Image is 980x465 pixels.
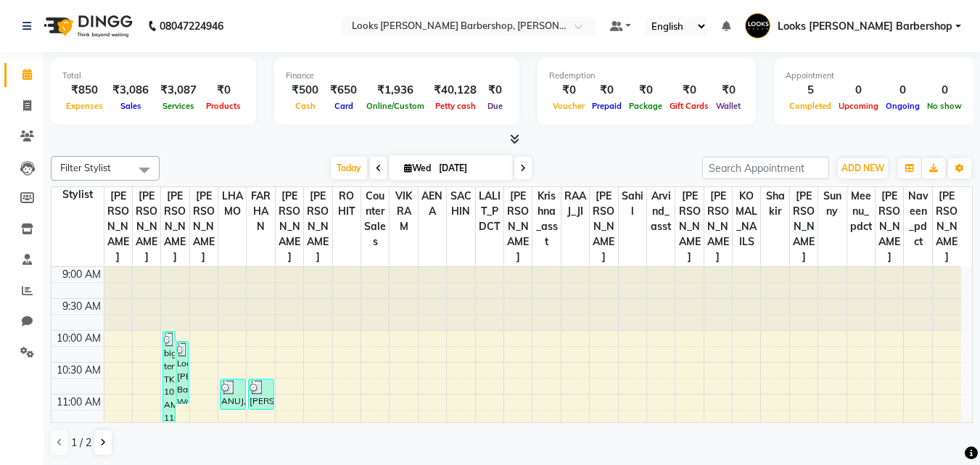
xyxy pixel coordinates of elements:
span: LHAMO [218,187,246,221]
input: Search Appointment [702,157,829,179]
div: ₹650 [324,82,363,99]
span: [PERSON_NAME] [304,187,332,266]
div: ₹0 [549,82,588,99]
div: ₹0 [202,82,244,99]
div: 9:30 AM [59,299,104,314]
span: Wallet [712,101,744,111]
span: ROHIT [333,187,361,221]
span: Package [625,101,666,111]
div: 11:00 AM [54,395,104,410]
span: Arvind_asst [647,187,675,236]
span: Voucher [549,101,588,111]
span: FARHAN [247,187,274,236]
span: KOMAL_NAILS [733,187,760,251]
span: LALIT_PDCT [476,187,503,236]
span: Due [484,101,506,111]
div: ₹0 [625,82,666,99]
span: 1 / 2 [71,435,91,450]
span: Meenu_pdct [847,187,875,236]
span: Sales [117,101,145,111]
span: Completed [786,101,835,111]
b: 08047224946 [160,6,223,46]
span: Upcoming [835,101,882,111]
span: No show [923,101,965,111]
span: [PERSON_NAME] [590,187,617,266]
span: RAAJ_JI [561,187,589,221]
div: Stylist [52,187,104,202]
span: Looks [PERSON_NAME] Barbershop [778,19,952,34]
span: Filter Stylist [60,162,111,173]
div: big ten, TK04, 10:00 AM-11:30 AM, Stylist Cut(M) (₹339),Color Touchup Inoa(M) (₹1102) [163,332,175,425]
span: SACHIN [447,187,474,221]
span: Online/Custom [363,101,428,111]
img: Looks Karol Bagh Barbershop [745,13,770,38]
div: 10:00 AM [54,331,104,346]
div: ₹1,936 [363,82,428,99]
span: Services [159,101,198,111]
span: [PERSON_NAME] [704,187,732,266]
div: ₹3,086 [107,82,155,99]
span: Shakir [761,187,788,221]
div: ₹500 [286,82,324,99]
div: ₹3,087 [155,82,202,99]
span: VIKRAM [390,187,417,236]
div: ₹850 [62,82,107,99]
span: [PERSON_NAME] [675,187,703,266]
span: [PERSON_NAME] [933,187,961,266]
button: ADD NEW [838,158,888,178]
span: Counter Sales [361,187,389,251]
div: ₹0 [482,82,508,99]
span: [PERSON_NAME] [790,187,818,266]
div: ₹40,128 [428,82,482,99]
span: Products [202,101,244,111]
span: Sunny [818,187,846,221]
div: Total [62,70,244,82]
div: 5 [786,82,835,99]
input: 2025-09-03 [435,157,507,179]
div: 9:00 AM [59,267,104,282]
span: Wed [400,162,435,173]
div: 0 [882,82,923,99]
span: sahil [619,187,646,221]
span: [PERSON_NAME] [276,187,303,266]
span: Card [331,101,357,111]
span: Petty cash [432,101,479,111]
span: Ongoing [882,101,923,111]
span: Prepaid [588,101,625,111]
span: [PERSON_NAME] [504,187,532,266]
div: ₹0 [712,82,744,99]
div: 10:30 AM [54,363,104,378]
span: [PERSON_NAME] [876,187,903,266]
div: ANUJ, TK03, 10:45 AM-11:15 AM, [PERSON_NAME] Trimming (₹212) [221,379,244,409]
span: Expenses [62,101,107,111]
div: 0 [835,82,882,99]
div: ₹0 [666,82,712,99]
span: [PERSON_NAME] [190,187,218,266]
div: Finance [286,70,508,82]
div: Appointment [786,70,965,82]
div: 0 [923,82,965,99]
span: Naveen_pdct [904,187,931,251]
div: Redemption [549,70,744,82]
span: ADD NEW [841,162,884,173]
div: Looks [PERSON_NAME] Barbershop Walkin Client, TK01, 10:10 AM-11:10 AM, Stylist Cut(M) (₹339),[PER... [176,342,188,403]
span: Today [331,157,367,179]
span: [PERSON_NAME] [104,187,132,266]
div: [PERSON_NAME], TK02, 10:45 AM-11:15 AM, [PERSON_NAME] Trimming (₹212) [249,379,273,409]
span: [PERSON_NAME] [161,187,189,266]
span: Gift Cards [666,101,712,111]
span: Cash [292,101,319,111]
span: AENA [419,187,446,221]
img: logo [37,6,136,46]
div: ₹0 [588,82,625,99]
span: Krishna_asst [532,187,560,251]
span: [PERSON_NAME] [133,187,160,266]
